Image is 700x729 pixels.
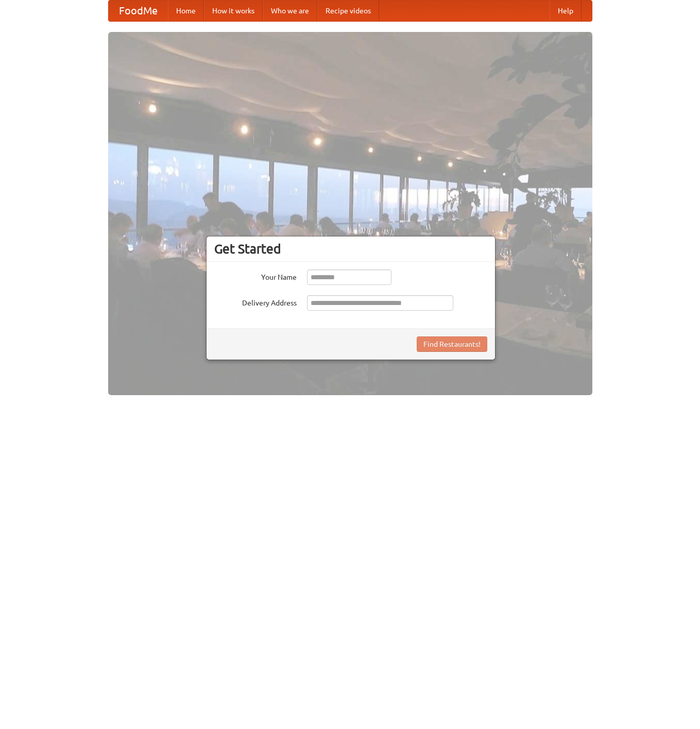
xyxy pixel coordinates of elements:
[204,1,263,21] a: How it works
[109,1,168,21] a: FoodMe
[214,269,297,282] label: Your Name
[550,1,582,21] a: Help
[168,1,204,21] a: Home
[417,336,487,352] button: Find Restaurants!
[263,1,317,21] a: Who we are
[214,241,487,257] h3: Get Started
[317,1,379,21] a: Recipe videos
[214,295,297,308] label: Delivery Address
